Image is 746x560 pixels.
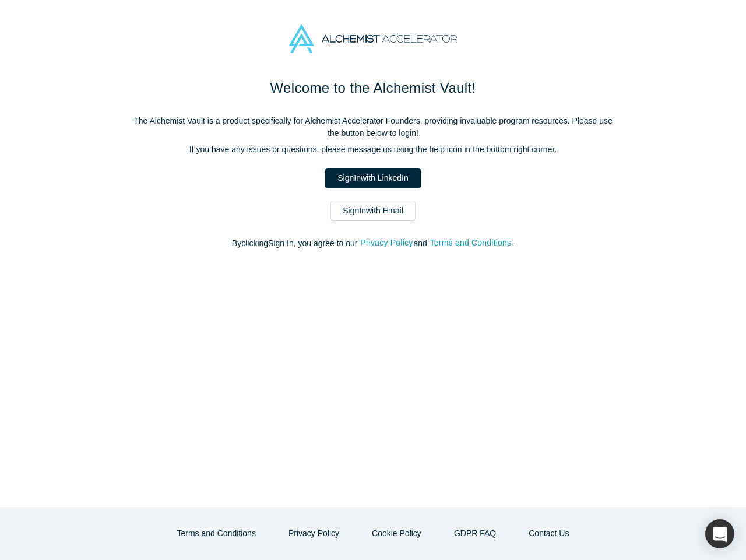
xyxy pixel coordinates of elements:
p: If you have any issues or questions, please message us using the help icon in the bottom right co... [128,143,618,156]
button: Terms and Conditions [430,236,512,250]
button: Privacy Policy [360,236,413,250]
p: By clicking Sign In , you agree to our and . [128,237,618,250]
button: Terms and Conditions [165,523,268,544]
h1: Welcome to the Alchemist Vault! [128,78,618,99]
img: Alchemist Accelerator Logo [289,24,457,53]
a: GDPR FAQ [442,523,508,544]
a: SignInwith Email [330,201,416,221]
p: The Alchemist Vault is a product specifically for Alchemist Accelerator Founders, providing inval... [128,115,618,139]
button: Contact Us [516,523,581,544]
button: Cookie Policy [360,523,434,544]
button: Privacy Policy [276,523,351,544]
a: SignInwith LinkedIn [325,168,420,188]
